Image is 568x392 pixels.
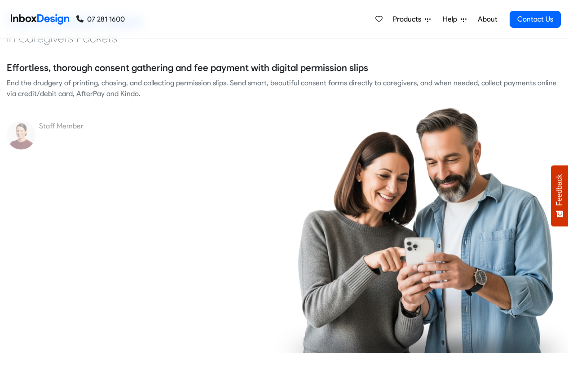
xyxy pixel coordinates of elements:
[7,78,561,99] div: End the drudgery of printing, chasing, and collecting permission slips. Send smart, beautiful con...
[393,14,425,25] span: Products
[39,121,277,132] div: Staff Member
[7,121,35,150] img: staff_avatar.png
[7,61,368,75] h5: Effortless, thorough consent gathering and fee payment with digital permission slips
[389,10,434,28] a: Products
[475,10,500,28] a: About
[551,165,568,226] button: Feedback - Show survey
[76,14,125,25] a: 07 281 1600
[439,10,470,28] a: Help
[510,11,561,28] a: Contact Us
[555,174,564,206] span: Feedback
[443,14,461,25] span: Help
